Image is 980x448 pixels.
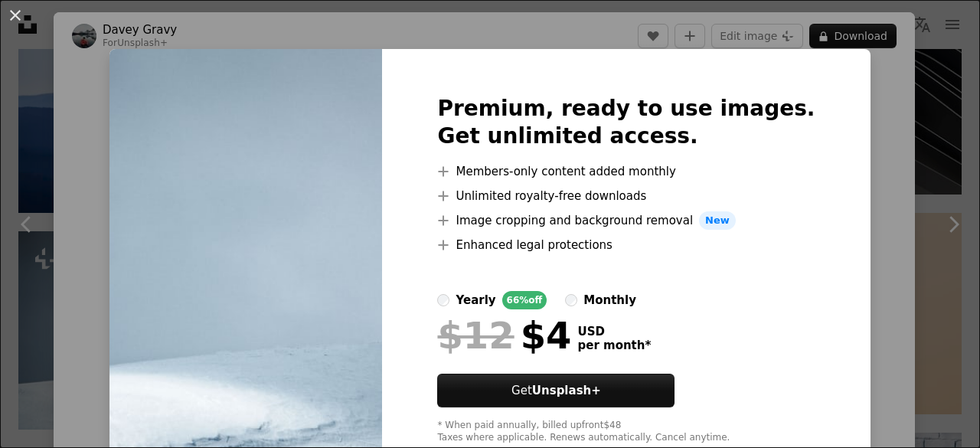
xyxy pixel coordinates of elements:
div: $4 [437,316,571,355]
div: monthly [583,291,636,309]
div: yearly [456,291,495,309]
li: Enhanced legal protections [437,236,815,254]
input: monthly [565,294,577,306]
li: Unlimited royalty-free downloads [437,187,815,205]
span: USD [577,325,651,338]
div: * When paid annually, billed upfront $48 Taxes where applicable. Renews automatically. Cancel any... [437,420,815,444]
button: GetUnsplash+ [437,374,675,407]
span: per month * [577,338,651,352]
span: $12 [437,316,514,355]
span: New [699,211,736,230]
li: Image cropping and background removal [437,211,815,230]
li: Members-only content added monthly [437,162,815,181]
input: yearly66%off [437,294,449,306]
h2: Premium, ready to use images. Get unlimited access. [437,95,815,150]
strong: Unsplash+ [532,384,601,397]
div: 66% off [502,291,547,309]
